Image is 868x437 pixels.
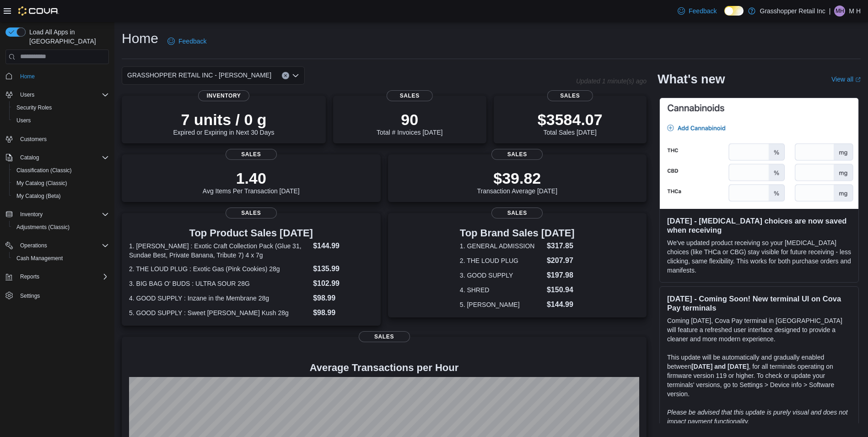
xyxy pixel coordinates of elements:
[16,290,109,301] span: Settings
[9,252,113,265] button: Cash Management
[477,169,557,195] div: Transaction Average [DATE]
[547,284,575,295] dd: $150.94
[16,133,109,145] span: Customers
[313,278,373,289] dd: $102.99
[13,165,109,176] span: Classification (Classic)
[674,2,720,20] a: Feedback
[547,90,593,101] span: Sales
[16,152,109,163] span: Catalog
[129,279,309,288] dt: 3. BIG BAG O' BUDS : ULTRA SOUR 28G
[173,110,275,129] p: 7 units / 0 g
[667,353,851,399] p: This update will be automatically and gradually enabled between , for all terminals operating on ...
[13,222,109,233] span: Adjustments (Classic)
[2,151,113,164] button: Catalog
[491,208,543,218] span: Sales
[16,255,63,262] span: Cash Management
[2,88,113,101] button: Users
[313,293,373,304] dd: $98.99
[129,362,639,373] h4: Average Transactions per Hour
[16,104,52,111] span: Security Roles
[16,224,70,231] span: Adjustments (Classic)
[9,114,113,127] button: Users
[855,77,861,82] svg: External link
[2,270,113,283] button: Reports
[724,6,744,16] input: Dark Mode
[13,178,71,189] a: My Catalog (Classic)
[282,72,289,79] button: Clear input
[313,263,373,274] dd: $135.99
[691,363,749,370] strong: [DATE] and [DATE]
[129,228,373,239] h3: Top Product Sales [DATE]
[460,285,543,295] dt: 4. SHRED
[667,294,851,312] h3: [DATE] - Coming Soon! New terminal UI on Cova Pay terminals
[20,292,40,300] span: Settings
[2,208,113,221] button: Inventory
[667,316,851,344] p: Coming [DATE], Cova Pay terminal in [GEOGRAPHIC_DATA] will feature a refreshed user interface des...
[16,271,43,282] button: Reports
[9,221,113,234] button: Adjustments (Classic)
[460,300,543,309] dt: 5. [PERSON_NAME]
[547,255,575,266] dd: $207.97
[477,169,557,187] p: $39.82
[16,240,109,251] span: Operations
[2,289,113,302] button: Settings
[667,238,851,275] p: We've updated product receiving so your [MEDICAL_DATA] choices (like THCa or CBG) stay visible fo...
[129,294,309,303] dt: 4. GOOD SUPPLY : Inzane in the Membrane 28g
[16,117,31,124] span: Users
[26,27,109,46] span: Load All Apps in [GEOGRAPHIC_DATA]
[13,253,66,264] a: Cash Management
[491,149,543,160] span: Sales
[173,110,275,136] div: Expired or Expiring in Next 30 Days
[667,216,851,235] h3: [DATE] - [MEDICAL_DATA] choices are now saved when receiving
[16,290,43,301] a: Settings
[9,164,113,177] button: Classification (Classic)
[20,211,43,218] span: Inventory
[129,241,309,260] dt: 1. [PERSON_NAME] : Exotic Craft Collection Pack (Glue 31, Sundae Best, Private Banana, Tribute 7)...
[460,241,543,251] dt: 1. GENERAL ADMISSION
[5,66,109,326] nav: Complex example
[20,154,39,161] span: Catalog
[377,110,442,129] p: 90
[16,134,50,145] a: Customers
[16,89,109,100] span: Users
[387,90,432,101] span: Sales
[16,89,38,100] button: Users
[831,76,861,83] a: View allExternal link
[16,209,46,220] button: Inventory
[538,110,603,129] p: $3584.07
[20,273,39,280] span: Reports
[122,29,158,48] h1: Home
[203,169,300,195] div: Avg Items Per Transaction [DATE]
[20,91,34,98] span: Users
[292,72,299,79] button: Open list of options
[20,242,47,249] span: Operations
[13,102,55,113] a: Security Roles
[576,77,647,85] p: Updated 1 minute(s) ago
[226,149,277,160] span: Sales
[226,208,277,218] span: Sales
[129,308,309,317] dt: 5. GOOD SUPPLY : Sweet [PERSON_NAME] Kush 28g
[359,331,410,342] span: Sales
[460,271,543,280] dt: 3. GOOD SUPPLY
[16,71,109,82] span: Home
[9,101,113,114] button: Security Roles
[13,253,109,264] span: Cash Management
[18,6,59,16] img: Cova
[667,409,848,425] em: Please be advised that this update is purely visual and does not impact payment functionality.
[13,115,34,126] a: Users
[2,70,113,83] button: Home
[13,191,109,202] span: My Catalog (Beta)
[2,239,113,252] button: Operations
[129,264,309,273] dt: 2. THE LOUD PLUG : Exotic Gas (Pink Cookies) 28g
[836,5,844,16] span: MH
[829,5,831,16] p: |
[313,307,373,318] dd: $98.99
[547,240,575,251] dd: $317.85
[13,222,73,233] a: Adjustments (Classic)
[9,190,113,202] button: My Catalog (Beta)
[16,167,72,174] span: Classification (Classic)
[178,37,206,46] span: Feedback
[547,270,575,281] dd: $197.98
[16,152,43,163] button: Catalog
